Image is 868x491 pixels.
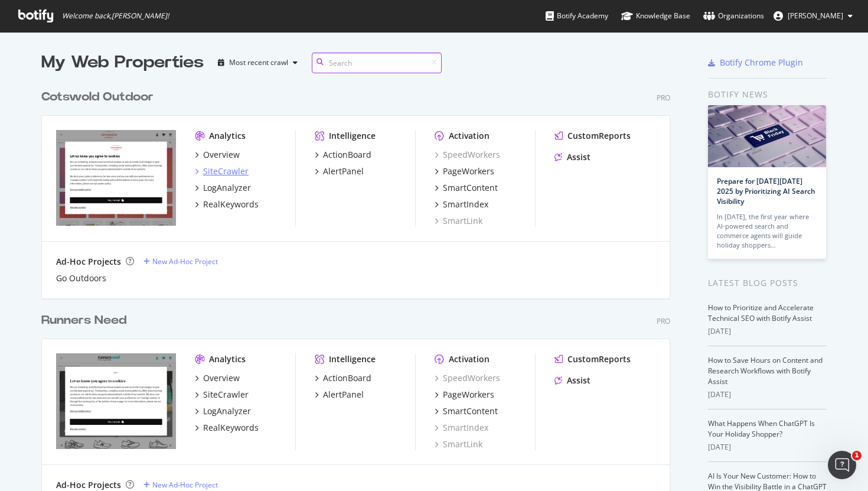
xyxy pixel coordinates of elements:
[435,405,498,417] a: SmartContent
[329,353,376,365] div: Intelligence
[621,10,690,22] div: Knowledge Base
[708,277,827,290] div: Latest Blog Posts
[443,199,488,210] div: SmartIndex
[443,182,498,194] div: SmartContent
[203,149,240,161] div: Overview
[203,165,249,177] div: SiteCrawler
[435,372,500,384] a: SpeedWorkers
[435,438,482,450] a: SmartLink
[554,375,590,386] a: Assist
[708,57,803,69] a: Botify Chrome Plugin
[435,182,498,194] a: SmartContent
[209,130,246,142] div: Analytics
[195,372,240,384] a: Overview
[315,165,364,177] a: AlertPanel
[435,149,500,161] a: SpeedWorkers
[143,256,218,266] a: New Ad-Hoc Project
[152,256,218,266] div: New Ad-Hoc Project
[764,6,862,25] button: [PERSON_NAME]
[708,355,823,386] a: How to Save Hours on Content and Research Workflows with Botify Assist
[443,165,494,177] div: PageWorkers
[567,375,590,386] div: Assist
[435,215,482,227] a: SmartLink
[203,389,249,401] div: SiteCrawler
[449,353,490,365] div: Activation
[546,10,608,22] div: Botify Academy
[323,372,371,384] div: ActionBoard
[195,149,240,161] a: Overview
[195,199,259,210] a: RealKeywords
[41,89,158,106] a: Cotswold Outdoor
[56,130,176,226] img: https://www.cotswoldoutdoor.com
[435,165,494,177] a: PageWorkers
[203,182,251,194] div: LogAnalyzer
[443,389,494,401] div: PageWorkers
[152,480,218,490] div: New Ad-Hoc Project
[435,422,488,434] a: SmartIndex
[195,182,251,194] a: LogAnalyzer
[209,353,246,365] div: Analytics
[443,405,498,417] div: SmartContent
[195,165,249,177] a: SiteCrawler
[708,418,815,439] a: What Happens When ChatGPT Is Your Holiday Shopper?
[41,51,204,74] div: My Web Properties
[315,372,371,384] a: ActionBoard
[229,59,288,66] div: Most recent crawl
[828,451,856,479] iframe: Intercom live chat
[708,389,827,400] div: [DATE]
[56,256,121,268] div: Ad-Hoc Projects
[708,88,827,101] div: Botify news
[708,303,814,323] a: How to Prioritize and Accelerate Technical SEO with Botify Assist
[56,272,106,284] a: Go Outdoors
[41,312,131,329] a: Runners Need
[62,11,169,21] span: Welcome back, [PERSON_NAME] !
[720,57,803,69] div: Botify Chrome Plugin
[203,199,259,210] div: RealKeywords
[435,389,494,401] a: PageWorkers
[852,451,862,460] span: 1
[657,93,670,103] div: Pro
[56,479,121,491] div: Ad-Hoc Projects
[708,105,826,167] img: Prepare for Black Friday 2025 by Prioritizing AI Search Visibility
[717,176,815,206] a: Prepare for [DATE][DATE] 2025 by Prioritizing AI Search Visibility
[323,165,364,177] div: AlertPanel
[315,389,364,401] a: AlertPanel
[41,312,126,329] div: Runners Need
[717,212,817,250] div: In [DATE], the first year where AI-powered search and commerce agents will guide holiday shoppers…
[315,149,371,161] a: ActionBoard
[312,53,442,73] input: Search
[708,442,827,453] div: [DATE]
[788,11,843,21] span: Ellie Combes
[56,353,176,449] img: https://www.runnersneed.com/
[567,151,590,163] div: Assist
[213,53,302,72] button: Most recent crawl
[567,130,631,142] div: CustomReports
[195,389,249,401] a: SiteCrawler
[195,422,259,434] a: RealKeywords
[554,151,590,163] a: Assist
[203,372,240,384] div: Overview
[449,130,490,142] div: Activation
[703,10,764,22] div: Organizations
[708,326,827,337] div: [DATE]
[657,316,670,326] div: Pro
[554,353,631,365] a: CustomReports
[203,422,259,434] div: RealKeywords
[323,389,364,401] div: AlertPanel
[329,130,376,142] div: Intelligence
[567,353,631,365] div: CustomReports
[143,480,218,490] a: New Ad-Hoc Project
[554,130,631,142] a: CustomReports
[435,199,488,210] a: SmartIndex
[41,89,154,106] div: Cotswold Outdoor
[195,405,251,417] a: LogAnalyzer
[203,405,251,417] div: LogAnalyzer
[323,149,371,161] div: ActionBoard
